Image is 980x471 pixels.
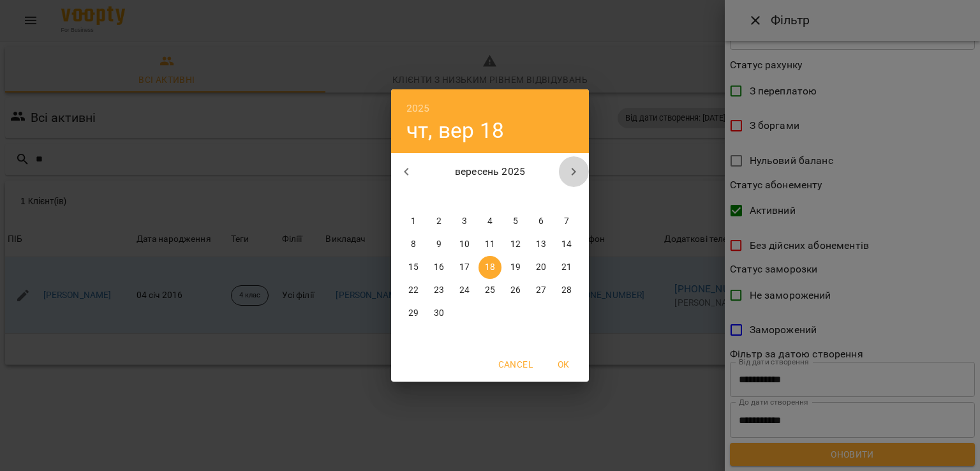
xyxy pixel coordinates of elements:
button: 21 [555,256,578,279]
p: 5 [513,215,518,228]
p: 22 [408,284,419,297]
p: вересень 2025 [422,164,559,179]
span: пт [504,191,527,204]
p: 21 [561,261,572,274]
button: 13 [530,233,553,256]
button: 18 [479,256,501,279]
p: 9 [436,238,442,251]
button: 16 [427,256,450,279]
button: 29 [402,302,425,325]
p: 30 [434,307,444,320]
p: 20 [536,261,546,274]
p: 28 [561,284,572,297]
p: 4 [487,215,493,228]
button: 19 [504,256,527,279]
p: 3 [462,215,467,228]
button: 22 [402,279,425,302]
button: 23 [427,279,450,302]
button: 2 [427,210,450,233]
button: 27 [530,279,553,302]
span: пн [402,191,425,204]
p: 17 [459,261,470,274]
button: 9 [427,233,450,256]
p: 13 [536,238,546,251]
p: 25 [485,284,495,297]
p: 1 [411,215,416,228]
button: Cancel [493,353,538,376]
span: чт [479,191,501,204]
span: нд [555,191,578,204]
span: Cancel [498,357,533,372]
p: 16 [434,261,444,274]
button: 17 [453,256,476,279]
p: 11 [485,238,495,251]
button: 2025 [406,100,430,117]
span: сб [530,191,553,204]
p: 15 [408,261,419,274]
p: 23 [434,284,444,297]
button: 24 [453,279,476,302]
button: 1 [402,210,425,233]
p: 27 [536,284,546,297]
button: 11 [479,233,501,256]
button: 28 [555,279,578,302]
p: 14 [561,238,572,251]
p: 8 [411,238,416,251]
button: 7 [555,210,578,233]
p: 6 [538,215,544,228]
p: 7 [564,215,569,228]
p: 19 [510,261,521,274]
p: 12 [510,238,521,251]
button: 3 [453,210,476,233]
span: ср [453,191,476,204]
button: 25 [479,279,501,302]
button: 30 [427,302,450,325]
button: 12 [504,233,527,256]
p: 26 [510,284,521,297]
button: 15 [402,256,425,279]
button: 8 [402,233,425,256]
p: 29 [408,307,419,320]
button: 14 [555,233,578,256]
button: OK [543,353,584,376]
p: 2 [436,215,442,228]
span: вт [427,191,450,204]
button: 4 [479,210,501,233]
button: 10 [453,233,476,256]
p: 24 [459,284,470,297]
span: OK [548,357,579,372]
button: 26 [504,279,527,302]
button: 20 [530,256,553,279]
p: 18 [485,261,495,274]
button: 5 [504,210,527,233]
button: чт, вер 18 [406,117,504,144]
p: 10 [459,238,470,251]
button: 6 [530,210,553,233]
